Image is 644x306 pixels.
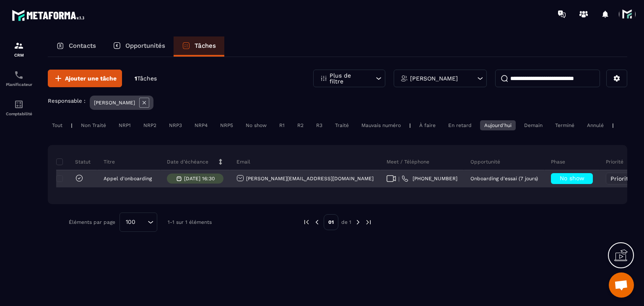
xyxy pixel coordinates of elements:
[357,120,405,130] div: Mauvais numéro
[104,176,152,182] p: Appel d'onboarding
[2,64,36,93] a: schedulerschedulerPlanificateur
[612,122,614,128] p: |
[135,75,157,83] p: 1
[583,120,608,130] div: Annulé
[470,176,538,182] p: Onboarding d'essai (7 jours)
[114,120,135,130] div: NRP1
[94,100,135,106] p: [PERSON_NAME]
[410,75,458,81] p: [PERSON_NAME]
[123,218,138,227] span: 100
[12,8,87,23] img: logo
[415,120,440,130] div: À faire
[195,42,216,49] p: Tâches
[69,219,115,225] p: Éléments par page
[606,158,623,165] p: Priorité
[168,219,212,225] p: 1-1 sur 1 éléments
[165,120,186,130] div: NRP3
[330,73,366,84] p: Plus de filtre
[331,120,353,130] div: Traité
[190,120,212,130] div: NRP4
[293,120,308,130] div: R2
[324,214,338,230] p: 01
[137,75,157,82] span: Tâches
[184,176,215,182] p: [DATE] 16:30
[354,218,362,226] img: next
[2,93,36,122] a: accountantaccountantComptabilité
[402,175,457,182] a: [PHONE_NUMBER]
[139,120,161,130] div: NRP2
[48,70,122,87] button: Ajouter une tâche
[398,176,400,182] span: |
[2,112,36,116] p: Comptabilité
[480,120,516,130] div: Aujourd'hui
[236,158,250,165] p: Email
[275,120,289,130] div: R1
[48,36,104,57] a: Contacts
[409,122,411,128] p: |
[48,98,86,104] p: Responsable :
[520,120,547,130] div: Demain
[104,158,115,165] p: Titre
[365,218,372,226] img: next
[167,158,208,165] p: Date d’échéance
[312,120,327,130] div: R3
[125,42,165,49] p: Opportunités
[104,36,174,57] a: Opportunités
[2,82,36,87] p: Planificateur
[174,36,224,57] a: Tâches
[216,120,237,130] div: NRP5
[69,42,96,49] p: Contacts
[138,218,145,227] input: Search for option
[58,158,91,165] p: Statut
[65,74,117,83] span: Ajouter une tâche
[609,272,634,298] div: Ouvrir le chat
[241,120,271,130] div: No show
[77,120,110,130] div: Non Traité
[444,120,476,130] div: En retard
[610,175,632,182] span: Priorité
[341,219,351,226] p: de 1
[48,120,67,130] div: Tout
[2,53,36,57] p: CRM
[14,99,24,109] img: accountant
[551,120,579,130] div: Terminé
[313,218,321,226] img: prev
[14,41,24,51] img: formation
[560,175,584,182] span: No show
[470,158,500,165] p: Opportunité
[387,158,429,165] p: Meet / Téléphone
[14,70,24,80] img: scheduler
[2,34,36,64] a: formationformationCRM
[551,158,565,165] p: Phase
[119,213,157,232] div: Search for option
[303,218,310,226] img: prev
[71,122,73,128] p: |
